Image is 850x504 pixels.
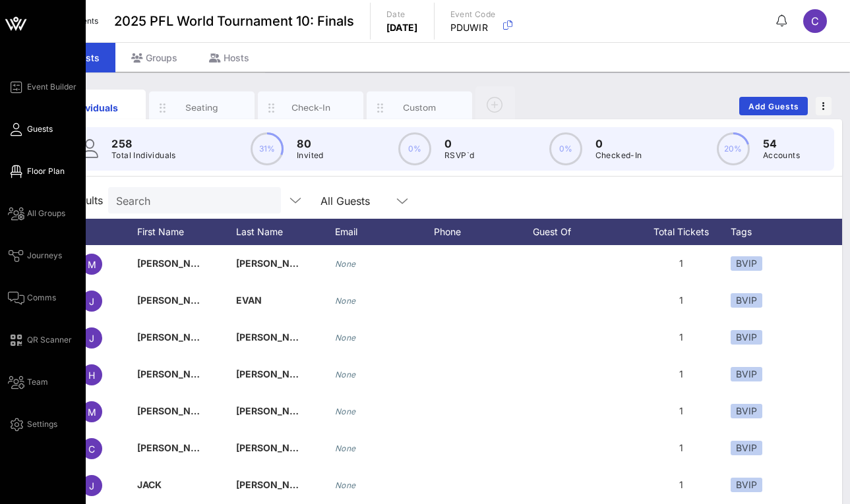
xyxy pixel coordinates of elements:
span: [PERSON_NAME] [137,405,215,416]
p: Accounts [763,149,800,162]
span: J [89,296,94,307]
div: Last Name [236,219,335,245]
span: [PERSON_NAME] [236,331,314,343]
div: 1 [632,319,731,356]
a: Journeys [8,248,62,264]
i: None [335,406,356,416]
div: C [803,9,827,33]
i: None [335,443,356,453]
div: All Guests [313,187,418,213]
span: [PERSON_NAME] [137,331,215,343]
span: All Groups [27,208,65,219]
div: All Guests [320,195,370,207]
div: BVIP [731,478,762,492]
span: [PERSON_NAME] [236,442,314,453]
p: 54 [763,136,800,152]
p: Invited [297,149,324,162]
div: Phone [434,219,533,245]
i: None [335,296,356,306]
a: Comms [8,290,56,306]
span: [PERSON_NAME] [236,405,314,416]
div: BVIP [731,404,762,418]
span: Add Guests [748,101,800,111]
div: Individuals [64,101,123,115]
a: QR Scanner [8,332,72,348]
span: Comms [27,292,56,304]
i: None [335,259,356,269]
div: BVIP [731,293,762,308]
div: BVIP [731,256,762,271]
span: J [89,333,94,344]
span: M [88,259,96,270]
span: [PERSON_NAME] [137,442,215,453]
div: 1 [632,356,731,393]
a: All Groups [8,206,65,221]
div: Guest Of [533,219,632,245]
div: Groups [115,43,193,72]
div: 1 [632,430,731,466]
span: C [811,14,819,28]
span: [PERSON_NAME] [137,294,215,306]
span: [PERSON_NAME] [236,368,314,379]
div: 1 [632,282,731,319]
span: Team [27,376,48,388]
div: First Name [137,219,236,245]
span: Journeys [27,250,62,262]
span: JACK [137,479,162,490]
div: Seating [173,101,231,114]
div: 1 [632,466,731,503]
p: PDUWIR [450,21,496,34]
div: 1 [632,393,731,430]
span: Floor Plan [27,165,65,177]
div: 1 [632,245,731,282]
p: Total Individuals [111,149,176,162]
p: 0 [595,136,642,152]
span: M [88,406,96,418]
a: Settings [8,416,57,432]
div: Hosts [193,43,265,72]
div: Total Tickets [632,219,731,245]
span: Guests [27,123,53,135]
p: [DATE] [386,21,418,34]
span: [PERSON_NAME] [137,368,215,379]
p: 0 [444,136,474,152]
p: Date [386,8,418,21]
button: Add Guests [739,97,808,115]
div: BVIP [731,367,762,381]
div: BVIP [731,441,762,455]
span: Event Builder [27,81,76,93]
span: EVAN [236,294,262,306]
p: Event Code [450,8,496,21]
div: Email [335,219,434,245]
span: QR Scanner [27,334,72,346]
span: [PERSON_NAME] [236,258,314,269]
a: Event Builder [8,79,76,95]
p: Checked-In [595,149,642,162]
p: RSVP`d [444,149,474,162]
i: None [335,480,356,490]
i: None [335,370,356,379]
a: Guests [8,121,53,137]
span: 2025 PFL World Tournament 10: Finals [114,11,354,31]
div: Check-In [282,101,340,114]
p: 258 [111,136,176,152]
a: Team [8,374,48,390]
div: Tags [731,219,843,245]
span: C [88,443,95,455]
span: [PERSON_NAME] [137,258,215,269]
p: 80 [297,136,324,152]
span: [PERSON_NAME] [236,479,314,490]
span: J [89,480,94,491]
div: BVIP [731,330,762,345]
i: None [335,333,356,343]
a: Floor Plan [8,163,65,179]
span: H [88,370,95,381]
span: Settings [27,418,57,430]
div: Custom [390,101,449,114]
